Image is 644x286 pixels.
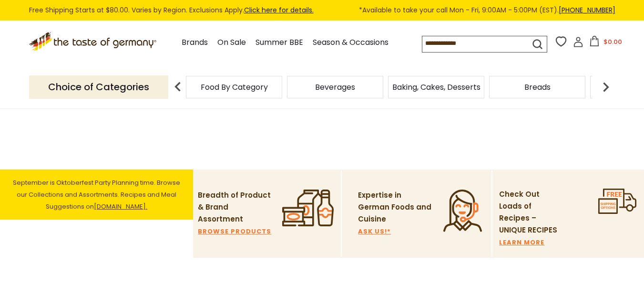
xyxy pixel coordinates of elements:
[29,5,615,16] div: Free Shipping Starts at $80.00. Varies by Region. Exclusions Apply.
[168,77,187,96] img: previous arrow
[94,202,147,211] a: [DOMAIN_NAME].
[392,84,480,91] a: Baking, Cakes, Desserts
[13,178,180,211] span: September is Oktoberfest Party Planning time. Browse our Collections and Assortments. Recipes and...
[596,77,615,96] img: next arrow
[198,190,272,225] p: Breadth of Product & Brand Assortment
[29,75,168,99] p: Choice of Categories
[217,36,246,49] a: On Sale
[244,5,314,15] a: Click here for details.
[359,5,615,16] span: *Available to take your call Mon - Fri, 9:00AM - 5:00PM (EST).
[524,84,551,91] a: Breads
[585,36,626,50] button: $0.00
[358,190,432,225] p: Expertise in German Foods and Cuisine
[559,5,615,15] a: [PHONE_NUMBER]
[313,36,388,49] a: Season & Occasions
[499,240,544,245] a: LEARN MORE
[499,189,563,236] p: Check Out Loads of Recipes – UNIQUE RECIPES
[358,229,391,234] a: ASK US!*
[182,36,208,49] a: Brands
[256,36,303,49] a: Summer BBE
[315,84,355,91] a: Beverages
[603,37,622,46] span: $0.00
[201,84,268,91] a: Food By Category
[198,229,271,234] a: BROWSE PRODUCTS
